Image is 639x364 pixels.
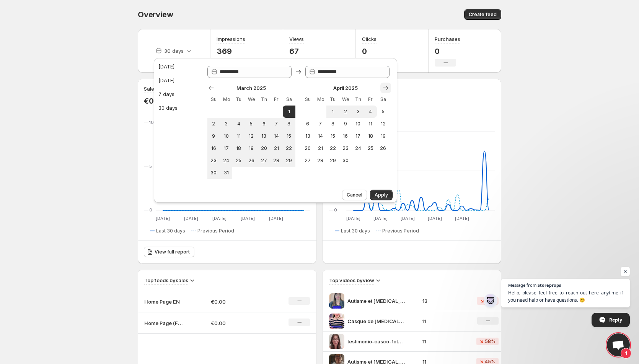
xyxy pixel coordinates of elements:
h3: Top videos by view [329,276,374,284]
button: Tuesday March 18 2025 [232,142,245,154]
th: Tuesday [232,93,245,106]
button: Thursday March 27 2025 [258,154,270,167]
span: 9 [210,133,217,139]
text: 10 [149,120,154,125]
th: Tuesday [326,93,339,106]
button: Tuesday April 1 2025 [326,106,339,118]
span: 14 [273,133,280,139]
button: Wednesday March 19 2025 [245,142,258,154]
button: Tuesday March 25 2025 [232,154,245,167]
p: €0.00 [144,96,165,106]
p: 0 [362,47,383,56]
span: 5 [380,109,386,115]
p: testimonio-casco-fotobiomodulacion-nino-autista [347,338,405,345]
th: Friday [270,93,283,106]
span: 21 [273,145,280,151]
button: Monday March 3 2025 [220,118,233,130]
button: Monday March 10 2025 [220,130,233,142]
span: 18 [367,133,374,139]
span: 1 [621,348,631,359]
span: 27 [261,158,267,164]
p: Home Page (FR) [144,319,183,327]
button: Start of range Saturday March 1 2025 [283,106,295,118]
button: Friday April 25 2025 [364,142,377,154]
p: 13 [422,297,468,305]
p: Autisme et [MEDICAL_DATA] - temoignage [PERSON_NAME] [347,297,405,305]
span: Th [355,96,361,102]
p: 369 [217,47,245,56]
span: 12 [380,121,386,127]
button: Wednesday March 5 2025 [245,118,258,130]
p: 11 [422,338,468,345]
button: Thursday April 3 2025 [352,106,364,118]
span: 3 [223,121,230,127]
span: 8 [329,121,336,127]
span: 23 [342,145,349,151]
button: Wednesday April 9 2025 [339,118,352,130]
span: 15 [329,133,336,139]
span: 31 [223,170,230,176]
button: Tuesday March 4 2025 [232,118,245,130]
span: Th [261,96,267,102]
button: Monday March 24 2025 [220,154,233,167]
button: Show next month, May 2025 [380,83,391,93]
span: 58% [485,338,496,344]
h3: Purchases [435,35,460,43]
span: 1 [329,109,336,115]
span: 7 [317,121,324,127]
span: 7 [273,121,280,127]
span: 20 [305,145,311,151]
span: Storeprops [538,283,561,287]
span: 10 [223,133,230,139]
text: [DATE] [428,216,442,221]
span: Fr [367,96,374,102]
p: 30 days [164,47,184,55]
span: 30 [210,170,217,176]
span: 12 [248,133,254,139]
span: Hello, please feel free to reach out here anytime if you need help or have questions. 😊 [508,289,623,304]
th: Monday [314,93,327,106]
span: Su [305,96,311,102]
span: 10 [355,121,361,127]
button: Show previous month, February 2025 [206,83,217,93]
span: 18 [235,145,242,151]
span: 26 [380,145,386,151]
button: 7 days [156,88,197,100]
span: Previous Period [382,228,419,234]
button: Monday April 28 2025 [314,154,327,167]
span: 17 [355,133,361,139]
span: Previous Period [197,228,234,234]
p: Home Page EN [144,298,183,305]
button: Sunday April 13 2025 [302,130,314,142]
span: Cancel [347,192,362,198]
text: [DATE] [269,216,283,221]
span: Mo [223,96,230,102]
div: 30 days [158,104,178,112]
button: Tuesday April 29 2025 [326,154,339,167]
button: Friday March 28 2025 [270,154,283,167]
span: 25 [235,158,242,164]
button: Sunday March 30 2025 [207,167,220,179]
span: 14 [317,133,324,139]
span: 8 [286,121,292,127]
button: Friday April 18 2025 [364,130,377,142]
button: Monday April 7 2025 [314,118,327,130]
text: [DATE] [401,216,415,221]
th: Wednesday [339,93,352,106]
button: Thursday March 13 2025 [258,130,270,142]
span: 4 [235,121,242,127]
span: 19 [380,133,386,139]
button: Monday March 17 2025 [220,142,233,154]
span: 1 [286,109,292,115]
p: 11 [422,317,468,325]
span: 30 [342,158,349,164]
button: Wednesday March 26 2025 [245,154,258,167]
button: [DATE] [156,60,197,73]
button: Friday April 4 2025 [364,106,377,118]
button: Saturday March 15 2025 [283,130,295,142]
span: Tu [329,96,336,102]
th: Wednesday [245,93,258,106]
button: Wednesday April 23 2025 [339,142,352,154]
button: Friday March 14 2025 [270,130,283,142]
button: Sunday March 2 2025 [207,118,220,130]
